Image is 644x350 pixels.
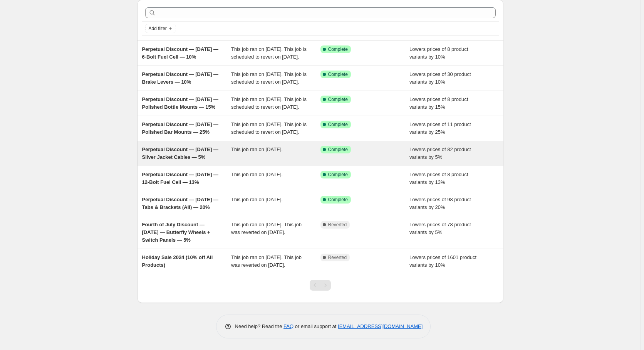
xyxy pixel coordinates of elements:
[409,46,468,60] span: Lowers prices of 8 product variants by 10%
[328,96,348,103] span: Complete
[409,222,471,235] span: Lowers prices of 78 product variants by 5%
[293,323,338,329] span: or email support at
[328,121,348,128] span: Complete
[328,254,347,261] span: Reverted
[409,197,471,210] span: Lowers prices of 98 product variants by 20%
[328,172,348,178] span: Complete
[409,121,471,135] span: Lowers prices of 11 product variants by 25%
[142,222,210,243] span: Fourth of July Discount — [DATE] — Butterfly Wheels + Switch Panels — 5%
[231,96,307,110] span: This job ran on [DATE]. This job is scheduled to revert on [DATE].
[409,96,468,110] span: Lowers prices of 8 product variants by 15%
[409,71,471,85] span: Lowers prices of 30 product variants by 10%
[142,71,218,85] span: Perpetual Discount — [DATE] — Brake Levers — 10%
[145,24,176,33] button: Add filter
[231,197,283,202] span: This job ran on [DATE].
[409,172,468,185] span: Lowers prices of 8 product variants by 13%
[142,96,218,110] span: Perpetual Discount — [DATE] — Polished Bottle Mounts — 15%
[409,146,471,160] span: Lowers prices of 82 product variants by 5%
[231,71,307,85] span: This job ran on [DATE]. This job is scheduled to revert on [DATE].
[142,46,218,60] span: Perpetual Discount — [DATE] — 6-Bolt Fuel Cell — 10%
[231,146,283,152] span: This job ran on [DATE].
[338,323,423,329] a: [EMAIL_ADDRESS][DOMAIN_NAME]
[231,46,307,60] span: This job ran on [DATE]. This job is scheduled to revert on [DATE].
[328,197,348,203] span: Complete
[231,254,302,268] span: This job ran on [DATE]. This job was reverted on [DATE].
[142,172,218,185] span: Perpetual Discount — [DATE] — 12-Bolt Fuel Cell — 13%
[142,197,218,210] span: Perpetual Discount — [DATE] — Tabs & Brackets (All) — 20%
[142,254,213,268] span: Holiday Sale 2024 (10% off All Products)
[142,121,218,135] span: Perpetual Discount — [DATE] — Polished Bar Mounts — 25%
[328,71,348,77] span: Complete
[235,323,284,329] span: Need help? Read the
[149,25,167,32] span: Add filter
[142,146,218,160] span: Perpetual Discount — [DATE] — Silver Jacket Cables — 5%
[409,254,476,268] span: Lowers prices of 1601 product variants by 10%
[328,146,348,153] span: Complete
[231,121,307,135] span: This job ran on [DATE]. This job is scheduled to revert on [DATE].
[231,222,302,235] span: This job ran on [DATE]. This job was reverted on [DATE].
[283,323,293,329] a: FAQ
[328,46,348,52] span: Complete
[310,280,331,291] nav: Pagination
[328,222,347,228] span: Reverted
[231,172,283,177] span: This job ran on [DATE].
